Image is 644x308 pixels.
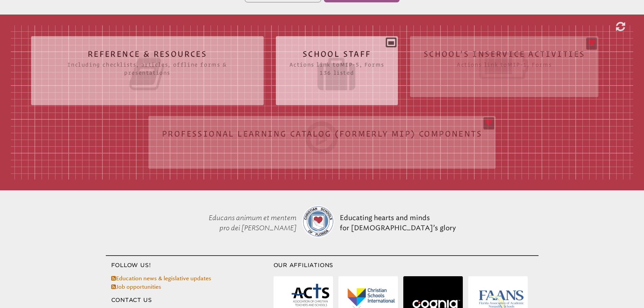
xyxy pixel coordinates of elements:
[337,196,459,250] p: Educating hearts and minds for [DEMOGRAPHIC_DATA]’s glory
[273,261,539,269] h3: Our Affiliations
[45,50,250,93] h2: Reference & Resources
[111,284,161,290] a: Job opportunities
[289,50,384,93] h2: School Staff
[289,58,384,77] span: Actions link to , Forms 136 listed
[111,275,211,282] a: Education news & legislative updates
[106,261,273,269] h3: Follow Us!
[302,205,334,238] img: csf-logo-web-colors.png
[106,296,273,304] h3: Contact Us
[186,196,299,250] p: Educans animum et mentem pro dei [PERSON_NAME]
